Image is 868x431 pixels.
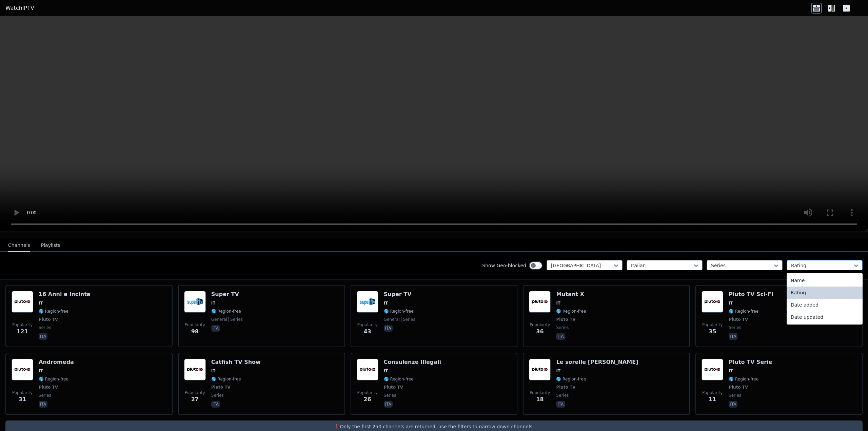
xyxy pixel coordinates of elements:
span: 🌎 Region-free [211,309,241,314]
span: 35 [709,328,716,336]
h6: Andromeda [39,359,74,366]
span: series [384,393,396,398]
span: series [211,393,224,398]
span: 🌎 Region-free [384,376,414,382]
span: IT [39,368,43,374]
p: ita [211,401,220,408]
span: IT [729,368,733,374]
span: Popularity [702,322,723,328]
img: Le sorelle McLeod [529,359,551,380]
span: IT [39,300,43,306]
span: Popularity [185,322,205,328]
span: 43 [363,328,371,336]
p: ita [211,325,220,332]
span: 11 [709,395,716,404]
span: 🌎 Region-free [556,309,586,314]
div: Date added [787,299,863,311]
span: 🌎 Region-free [211,376,241,382]
span: IT [211,300,216,306]
span: Pluto TV [556,317,575,322]
span: Popularity [12,390,33,395]
img: 16 Anni e Incinta [12,291,33,313]
p: ita [39,401,47,408]
span: series [729,325,741,330]
img: Super TV [184,291,206,313]
span: 98 [191,328,199,336]
p: ita [384,401,393,408]
span: 🌎 Region-free [39,376,68,382]
span: Popularity [357,322,378,328]
span: Popularity [185,390,205,395]
span: Pluto TV [39,317,58,322]
span: Popularity [530,390,550,395]
span: 26 [363,395,371,404]
span: series [39,325,51,330]
p: ita [384,325,393,332]
span: Pluto TV [384,385,403,390]
span: Popularity [12,322,33,328]
img: Super TV [357,291,378,313]
img: Mutant X [529,291,551,313]
img: Consulenze Illegali [357,359,378,380]
p: ita [556,401,565,408]
span: IT [384,368,388,374]
span: 27 [191,395,199,404]
h6: Mutant X [556,291,586,298]
span: Pluto TV [729,317,748,322]
p: ita [556,333,565,340]
span: series [39,393,51,398]
div: Name [787,274,863,287]
p: ❗️Only the first 250 channels are returned, use the filters to narrow down channels. [8,423,860,430]
h6: 16 Anni e Incinta [39,291,91,298]
span: 🌎 Region-free [729,309,758,314]
span: IT [556,300,560,306]
h6: Super TV [211,291,243,298]
span: general [384,317,400,322]
span: 🌎 Region-free [384,309,414,314]
span: 18 [536,395,544,404]
button: Playlists [41,239,60,252]
span: Pluto TV [729,385,748,390]
span: Popularity [702,390,723,395]
span: series [729,393,741,398]
h6: Catfish TV Show [211,359,261,366]
span: IT [384,300,388,306]
a: WatchIPTV [5,4,34,12]
label: Show Geo-blocked [482,262,526,269]
p: ita [39,333,47,340]
img: Pluto TV Serie [702,359,723,380]
h6: Consulenze Illegali [384,359,441,366]
span: Pluto TV [39,385,58,390]
p: ita [729,401,737,408]
span: 36 [536,328,544,336]
div: Date updated [787,311,863,323]
span: 🌎 Region-free [556,376,586,382]
span: Popularity [357,390,378,395]
span: series [229,317,243,322]
h6: Pluto TV Serie [729,359,772,366]
span: general [211,317,227,322]
h6: Le sorelle [PERSON_NAME] [556,359,638,366]
span: Popularity [530,322,550,328]
img: Catfish TV Show [184,359,206,380]
button: Channels [8,239,30,252]
span: IT [556,368,560,374]
span: series [401,317,415,322]
span: IT [729,300,733,306]
img: Pluto TV Sci-Fi [702,291,723,313]
h6: Super TV [384,291,415,298]
span: series [556,393,569,398]
span: Pluto TV [211,385,231,390]
span: 121 [17,328,28,336]
span: 🌎 Region-free [729,376,758,382]
p: ita [729,333,737,340]
span: IT [211,368,216,374]
div: Rating [787,287,863,299]
span: 🌎 Region-free [39,309,68,314]
img: Andromeda [12,359,33,380]
span: 31 [19,395,26,404]
h6: Pluto TV Sci-Fi [729,291,773,298]
span: series [556,325,569,330]
span: Pluto TV [556,385,575,390]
